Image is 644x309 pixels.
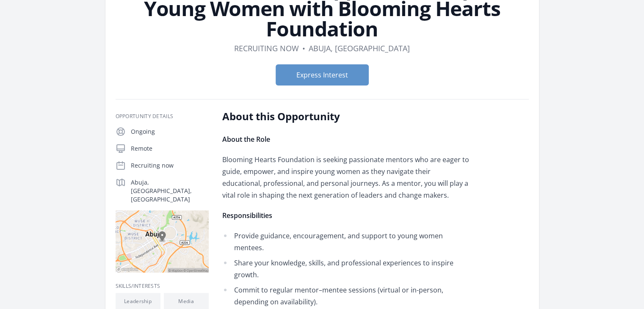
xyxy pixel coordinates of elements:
[131,127,209,136] p: Ongoing
[302,42,305,54] div: •
[234,42,299,54] dd: Recruiting now
[222,257,470,281] li: Share your knowledge, skills, and professional experiences to inspire growth.
[116,283,209,290] h3: Skills/Interests
[116,113,209,120] h3: Opportunity Details
[276,64,369,86] button: Express Interest
[309,42,410,54] dd: Abuja, [GEOGRAPHIC_DATA]
[116,210,209,273] img: Map
[222,211,272,220] strong: Responsibilities
[131,178,209,204] p: Abuja, [GEOGRAPHIC_DATA], [GEOGRAPHIC_DATA]
[222,284,470,308] li: Commit to regular mentor–mentee sessions (virtual or in-person, depending on availability).
[222,154,470,201] p: Blooming Hearts Foundation is seeking passionate mentors who are eager to guide, empower, and ins...
[131,144,209,153] p: Remote
[222,230,470,254] li: Provide guidance, encouragement, and support to young women mentees.
[222,110,470,123] h2: About this Opportunity
[131,161,209,170] p: Recruiting now
[222,135,270,144] strong: About the Role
